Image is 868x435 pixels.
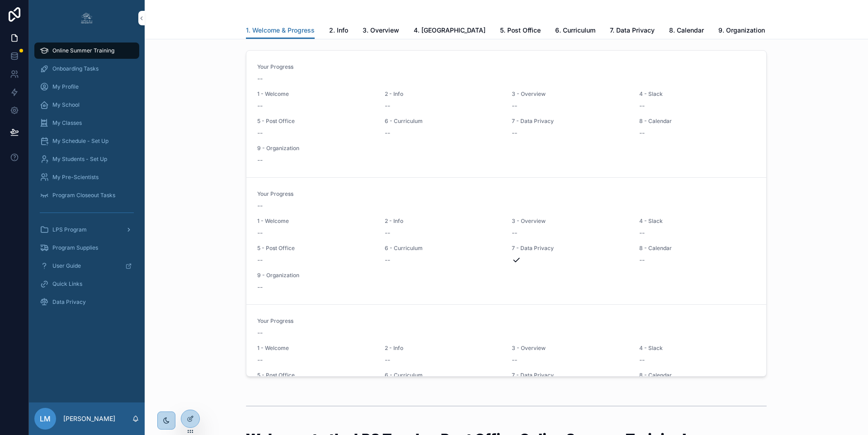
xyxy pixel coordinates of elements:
span: 8 - Calendar [639,372,756,379]
span: Onboarding Tasks [52,65,99,72]
span: -- [257,74,263,83]
a: 9. Organization [718,22,765,40]
a: My Classes [34,115,139,131]
span: 3. Overview [363,26,399,35]
span: 9. Organization [718,26,765,35]
span: 4. [GEOGRAPHIC_DATA] [414,26,486,35]
span: User Guide [52,262,81,270]
span: 9 - Organization [257,145,374,152]
span: 3 - Overview [512,90,628,98]
span: My School [52,101,80,109]
span: Your Progress [257,190,755,198]
a: My Pre-Scientists [34,169,139,185]
span: LM [40,413,51,424]
span: 8. Calendar [669,26,704,35]
span: 7 - Data Privacy [512,372,628,379]
span: 7. Data Privacy [610,26,655,35]
span: My Profile [52,83,79,90]
span: -- [385,355,390,364]
span: 3 - Overview [512,345,628,352]
span: -- [257,201,263,210]
a: Data Privacy [34,294,139,310]
span: -- [385,101,390,110]
a: Program Supplies [34,240,139,256]
span: 9 - Organization [257,272,374,279]
span: -- [257,328,263,337]
span: -- [512,101,517,110]
span: -- [257,128,263,137]
span: -- [639,355,645,364]
span: My Classes [52,119,82,127]
a: 8. Calendar [669,22,704,40]
a: 7. Data Privacy [610,22,655,40]
span: -- [639,255,645,265]
a: 3. Overview [363,22,399,40]
span: -- [512,228,517,237]
span: Online Summer Training [52,47,114,54]
span: -- [257,355,263,364]
span: 4 - Slack [639,90,756,98]
span: 6 - Curriculum [385,118,501,125]
span: Program Supplies [52,244,98,251]
span: -- [257,283,263,292]
span: -- [639,228,645,237]
span: 5 - Post Office [257,245,374,252]
a: LPS Program [34,222,139,238]
a: Online Summer Training [34,43,139,59]
span: 7 - Data Privacy [512,245,628,252]
span: 4 - Slack [639,345,756,352]
span: 5 - Post Office [257,372,374,379]
span: -- [257,156,263,165]
span: -- [639,128,645,137]
span: 7 - Data Privacy [512,118,628,125]
span: 6. Curriculum [555,26,595,35]
a: My School [34,97,139,113]
span: 2 - Info [385,90,501,98]
a: 4. [GEOGRAPHIC_DATA] [414,22,486,40]
span: 1. Welcome & Progress [246,26,315,35]
span: -- [385,228,390,237]
span: 2 - Info [385,345,501,352]
a: My Schedule - Set Up [34,133,139,149]
span: -- [257,101,263,110]
a: 5. Post Office [500,22,541,40]
span: 3 - Overview [512,217,628,225]
span: 8 - Calendar [639,245,756,252]
p: [PERSON_NAME] [63,414,115,423]
span: 2. Info [329,26,348,35]
span: LPS Program [52,226,87,233]
span: -- [257,255,263,265]
a: My Profile [34,79,139,95]
span: 1 - Welcome [257,217,374,225]
span: -- [512,128,517,137]
span: 8 - Calendar [639,118,756,125]
a: Program Closeout Tasks [34,187,139,203]
a: 6. Curriculum [555,22,595,40]
span: Quick Links [52,280,82,288]
div: scrollable content [29,36,145,322]
span: My Schedule - Set Up [52,137,108,145]
span: 1 - Welcome [257,90,374,98]
a: User Guide [34,258,139,274]
span: Program Closeout Tasks [52,192,115,199]
span: 6 - Curriculum [385,245,501,252]
span: Your Progress [257,63,755,71]
span: 1 - Welcome [257,345,374,352]
span: -- [385,128,390,137]
span: -- [385,255,390,265]
a: Quick Links [34,276,139,292]
span: -- [512,355,517,364]
a: My Students - Set Up [34,151,139,167]
span: 5 - Post Office [257,118,374,125]
span: 4 - Slack [639,217,756,225]
a: 1. Welcome & Progress [246,22,315,39]
span: 2 - Info [385,217,501,225]
span: 5. Post Office [500,26,541,35]
span: 6 - Curriculum [385,372,501,379]
img: App logo [80,11,94,25]
span: Your Progress [257,317,755,325]
span: Data Privacy [52,298,86,306]
span: -- [639,101,645,110]
span: My Students - Set Up [52,156,107,163]
span: My Pre-Scientists [52,174,99,181]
